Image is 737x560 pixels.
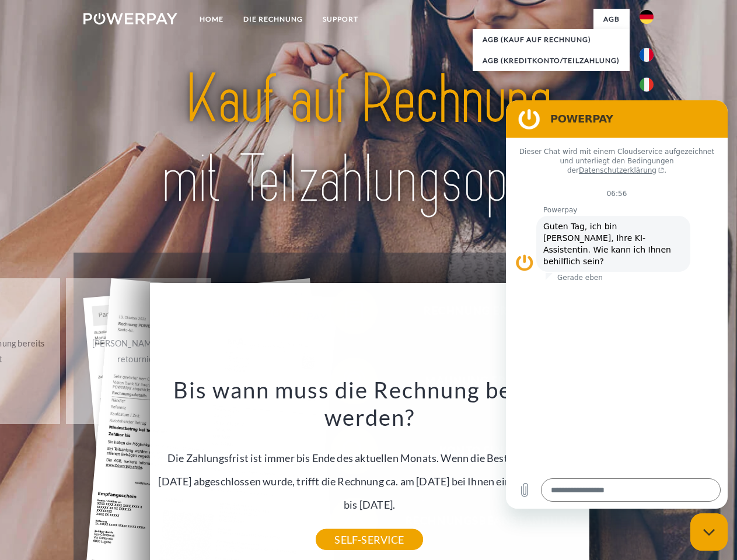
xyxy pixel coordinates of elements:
[640,10,654,24] img: de
[640,78,654,92] img: it
[506,100,728,509] iframe: Messaging-Fenster
[593,9,630,30] a: agb
[73,335,204,367] div: [PERSON_NAME] wurde retourniert
[640,48,654,62] img: fr
[233,9,313,30] a: DIE RECHNUNG
[83,13,177,24] img: logo-powerpay-white.svg
[316,529,422,550] a: SELF-SERVICE
[473,50,630,71] a: AGB (Kreditkonto/Teilzahlung)
[690,513,728,551] iframe: Schaltfläche zum Öffnen des Messaging-Fensters; Konversation läuft
[473,29,630,50] a: AGB (Kauf auf Rechnung)
[111,56,626,223] img: title-powerpay_de.svg
[313,9,368,30] a: SUPPORT
[156,376,582,432] h3: Bis wann muss die Rechnung bezahlt werden?
[190,9,233,30] a: Home
[156,376,582,540] div: Die Zahlungsfrist ist immer bis Ende des aktuellen Monats. Wenn die Bestellung z.B. am [DATE] abg...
